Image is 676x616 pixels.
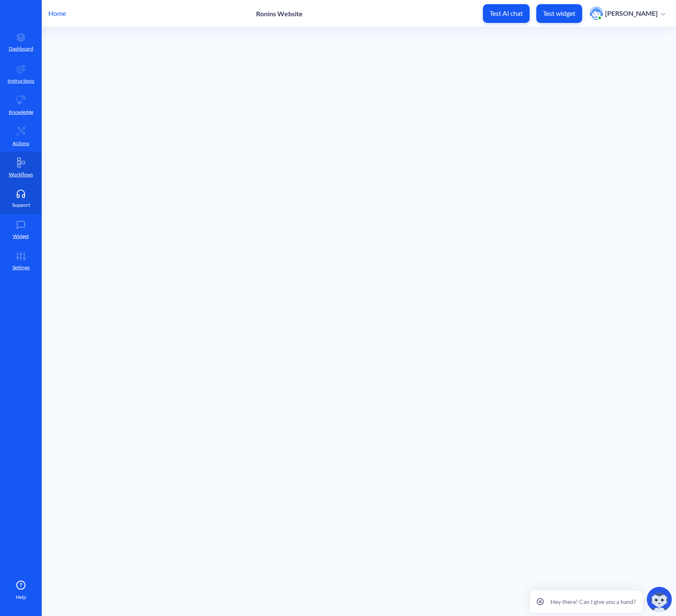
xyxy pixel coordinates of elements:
[16,593,26,601] span: Help
[590,7,603,20] img: user photo
[483,4,530,23] button: Test AI chat
[550,597,636,606] p: Hey there! Can I give you a hand?
[8,77,34,85] p: Instructions
[586,6,669,21] button: user photo[PERSON_NAME]
[13,233,29,240] p: Widget
[490,9,523,18] p: Test AI chat
[13,264,30,271] p: Settings
[536,4,582,23] button: Test widget
[647,587,672,612] img: copilot-icon.svg
[256,10,303,18] p: Ronins Website
[9,171,33,178] p: Workflows
[543,9,575,18] p: Test widget
[9,45,33,53] p: Dashboard
[12,201,30,209] p: Support
[605,9,658,18] p: [PERSON_NAME]
[48,8,66,18] p: Home
[9,108,33,116] p: Knowledge
[13,140,29,147] p: Actions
